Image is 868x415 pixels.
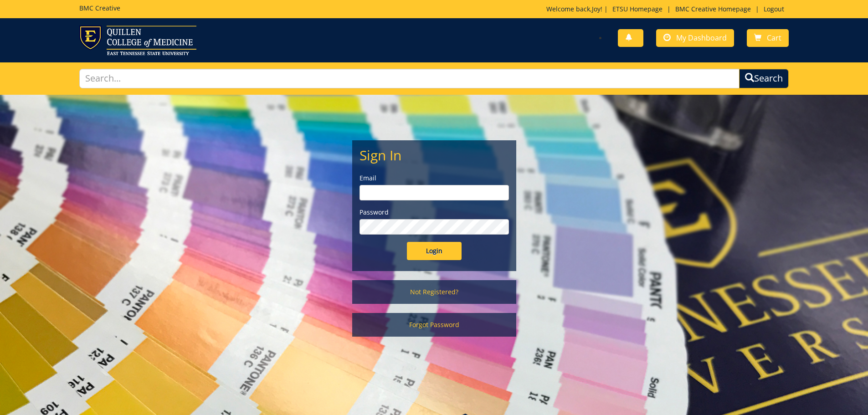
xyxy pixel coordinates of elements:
[747,29,789,47] a: Cart
[360,208,509,217] label: Password
[407,242,462,260] input: Login
[676,33,727,43] span: My Dashboard
[592,5,601,13] a: Joy
[79,26,196,55] img: ETSU logo
[656,29,734,47] a: My Dashboard
[79,5,120,11] h5: BMC Creative
[608,5,667,13] a: ETSU Homepage
[739,69,789,88] button: Search
[352,280,516,304] a: Not Registered?
[546,5,789,14] p: Welcome back, ! | | |
[671,5,755,13] a: BMC Creative Homepage
[759,5,789,13] a: Logout
[79,69,740,88] input: Search...
[360,174,509,183] label: Email
[767,33,781,43] span: Cart
[360,148,509,163] h2: Sign In
[352,313,516,337] a: Forgot Password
